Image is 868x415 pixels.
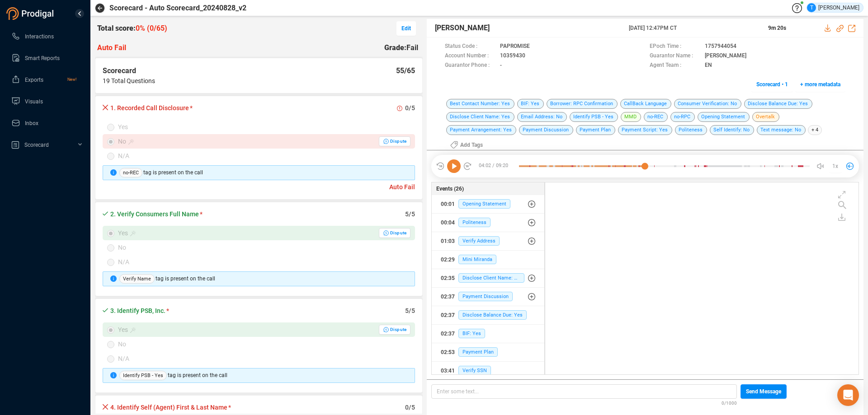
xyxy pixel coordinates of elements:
span: Borrower: RPC Confirmation [547,99,618,109]
div: 02:37 [441,289,455,304]
span: MMD [621,112,641,122]
button: 02:29Mini Miranda [432,251,544,269]
span: Disclose Client Name: Yes [446,112,514,122]
div: 02:29 [441,252,455,267]
div: 02:37 [441,326,455,341]
li: Exports [7,70,84,89]
li: Inbox [7,114,84,132]
span: 1x [832,159,838,173]
span: 19 Total Questions [103,77,155,84]
span: Payment Discussion [519,125,573,135]
span: T [810,3,813,12]
button: + more metadata [795,77,845,92]
div: 01:03 [441,234,455,248]
span: Guarantor Phone : [445,61,495,70]
span: 5/5 [405,210,415,218]
span: Verify Address [458,236,500,246]
span: Opening Statement [698,112,750,122]
span: Scorecard [103,66,136,75]
span: CallBack Language [620,99,671,109]
span: 0% (0/65) [136,24,167,33]
span: Self Identify: No [710,125,754,135]
li: Visuals [7,92,84,110]
button: 02:37BIF: Yes [432,325,544,343]
span: 0/5 [405,404,415,411]
span: Payment Arrangement: Yes [446,125,516,135]
span: Email Address: No [517,112,567,122]
span: Dispute [390,327,406,332]
span: Exports [25,77,43,83]
span: Smart Reports [25,55,60,61]
a: Smart Reports [11,49,76,67]
li: Interactions [7,27,84,45]
span: Payment Script: Yes [618,125,672,135]
button: 02:35Disclose Client Name: Yes [432,269,544,287]
span: 5/5 [405,307,415,314]
div: N/A [118,354,379,364]
span: [PERSON_NAME] [435,23,490,33]
span: PAPROMISE [500,42,530,51]
span: Payment Discussion [458,292,513,301]
span: Best Contact Number: Yes [446,99,514,109]
span: 0/1000 [722,399,737,406]
span: + 4 [808,125,822,135]
div: No [118,136,379,146]
span: Guarantor Name : [650,51,700,61]
div: Open Intercom Messenger [837,384,859,406]
span: Dispute [390,230,406,236]
button: 1x [829,160,842,173]
span: 55/65 [396,66,415,75]
span: Send Message [746,384,781,399]
div: 02:37 [441,308,455,322]
div: Yes [118,228,379,238]
span: Edit [401,21,411,36]
a: Interactions [11,27,76,45]
span: 9m 20s [768,25,786,31]
span: Overtalk [752,112,779,122]
span: Dispute [390,139,406,144]
button: Add Tags [445,138,488,152]
div: grid [550,185,859,380]
div: N/A [118,257,379,267]
div: tag is present on the call [118,274,408,284]
span: 10359430 [500,51,525,61]
div: tag is present on the call [118,168,408,177]
span: EPoch Time : [650,42,700,51]
span: Payment Plan [576,125,615,135]
a: Visuals [11,92,76,110]
div: No [118,242,379,252]
div: 00:01 [441,197,455,211]
span: Consumer Verification: No [674,99,741,109]
span: - [500,61,502,70]
span: no-RPC [670,112,695,122]
button: 03:41Verify SSN [432,362,544,380]
div: 00:04 [441,215,455,230]
li: Smart Reports [7,49,84,67]
span: Politeness [458,218,491,227]
span: 1757944054 [705,42,736,51]
span: BIF: Yes [517,99,544,109]
div: No [118,339,379,349]
span: info-circle [110,275,117,282]
div: 02:53 [441,345,455,359]
span: Scorecard [24,142,49,148]
button: Yes [379,325,410,335]
button: Scorecard • 1 [751,77,793,92]
div: [PERSON_NAME] [807,3,859,12]
span: Total score: [97,24,136,33]
span: New! [67,70,76,89]
button: 02:37Payment Discussion [432,288,544,306]
span: Text message: No [757,125,806,135]
span: Scorecard • 1 [756,77,788,92]
span: Disclose Balance Due: Yes [458,310,527,320]
span: 04:02 / 09:20 [472,159,519,173]
span: Disclose Balance Due: Yes [744,99,812,109]
button: 02:37Disclose Balance Due: Yes [432,306,544,324]
span: Account Number : [445,51,495,61]
span: Payment Plan [458,347,498,357]
span: info-circle [110,169,117,176]
span: Agent Team : [650,61,700,70]
button: No [379,136,410,146]
span: 4. Identify Self (Agent) First & Last Name [110,404,227,411]
img: prodigal-logo [6,7,56,20]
